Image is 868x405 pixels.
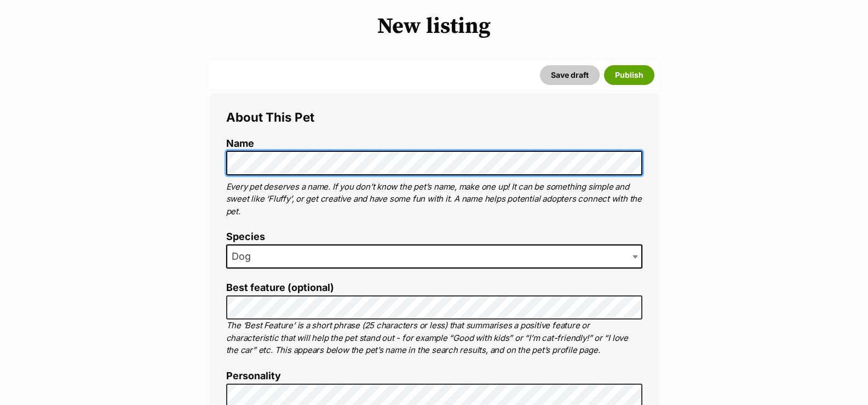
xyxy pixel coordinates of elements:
span: About This Pet [226,110,314,124]
button: Save draft [540,65,600,85]
label: Name [226,138,642,150]
span: Dog [227,249,262,264]
label: Best feature (optional) [226,282,642,294]
label: Personality [226,370,642,382]
span: Dog [226,244,642,269]
p: Every pet deserves a name. If you don’t know the pet’s name, make one up! It can be something sim... [226,181,642,218]
button: Publish [604,65,654,85]
p: The ‘Best Feature’ is a short phrase (25 characters or less) that summarises a positive feature o... [226,320,642,357]
label: Species [226,231,642,243]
